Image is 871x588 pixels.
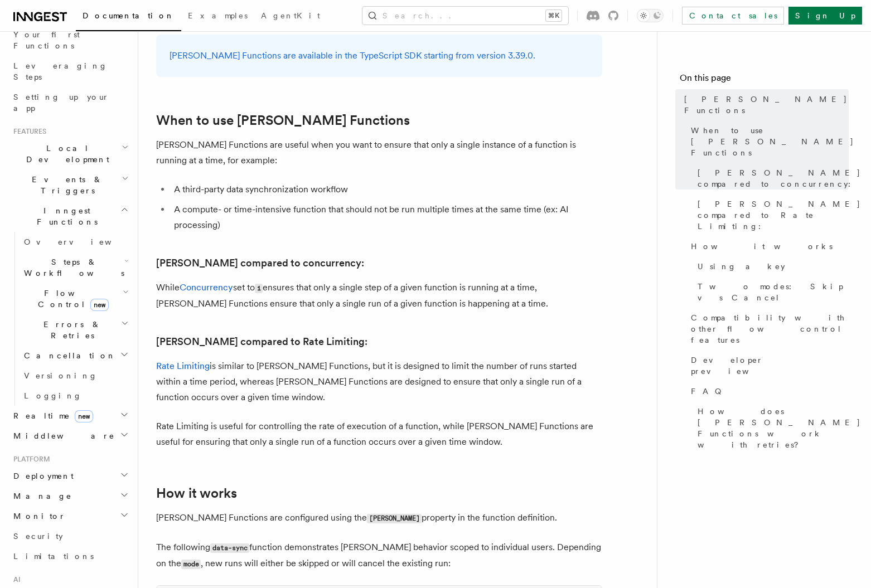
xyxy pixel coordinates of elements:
button: Middleware [9,426,131,446]
a: Compatibility with other flow control features [686,308,849,350]
li: A third-party data synchronization workflow [171,182,602,197]
span: Flow Control [20,288,123,310]
a: Examples [181,3,254,30]
span: Deployment [9,470,74,482]
a: Rate Limiting [156,361,210,371]
span: How does [PERSON_NAME] Functions work with retries? [698,406,861,450]
a: Concurrency [180,282,233,293]
span: Examples [188,11,248,20]
a: Developer preview [686,350,849,381]
a: Your first Functions [9,25,131,56]
a: Versioning [20,366,131,386]
span: Cancellation [20,350,116,361]
kbd: ⌘K [546,10,562,21]
span: AI [9,575,21,584]
p: [PERSON_NAME] Functions are available in the TypeScript SDK starting from version 3.39.0. [170,48,589,64]
a: FAQ [686,381,849,401]
span: [PERSON_NAME] compared to Rate Limiting: [698,198,861,232]
h4: On this page [680,71,849,89]
p: Rate Limiting is useful for controlling the rate of execution of a function, while [PERSON_NAME] ... [156,419,602,450]
button: Events & Triggers [9,169,131,201]
button: Deployment [9,466,131,486]
a: [PERSON_NAME] compared to Rate Limiting: [156,334,367,349]
button: Toggle dark mode [637,9,664,22]
button: Search...⌘K [362,7,568,25]
a: When to use [PERSON_NAME] Functions [156,113,410,128]
span: Platform [9,455,50,464]
button: Manage [9,486,131,506]
a: Sign Up [788,7,862,25]
button: Errors & Retries [20,314,131,346]
a: [PERSON_NAME] compared to concurrency: [156,255,364,271]
li: A compute- or time-intensive function that should not be run multiple times at the same time (ex:... [171,202,602,233]
button: Steps & Workflows [20,252,131,283]
span: Middleware [9,430,115,441]
a: Using a key [693,256,849,276]
span: Documentation [83,11,175,20]
a: [PERSON_NAME] Functions [680,89,849,120]
span: When to use [PERSON_NAME] Functions [691,125,854,158]
span: Versioning [24,371,98,380]
span: Two modes: Skip vs Cancel [698,281,849,303]
span: Using a key [698,261,785,272]
span: Logging [24,391,82,400]
a: [PERSON_NAME] compared to Rate Limiting: [693,194,849,236]
a: Two modes: Skip vs Cancel [693,276,849,308]
span: Steps & Workflows [20,256,124,279]
a: Security [9,526,131,546]
span: Overview [24,237,139,246]
p: [PERSON_NAME] Functions are configured using the property in the function definition. [156,510,602,526]
a: Overview [20,232,131,252]
span: Limitations [13,552,94,561]
span: new [75,410,93,422]
button: Inngest Functions [9,201,131,232]
div: Inngest Functions [9,232,131,406]
a: Setting up your app [9,87,131,118]
a: How it works [156,485,237,501]
code: 1 [255,284,263,293]
span: Local Development [9,143,122,165]
span: Inngest Functions [9,205,120,227]
p: is similar to [PERSON_NAME] Functions, but it is designed to limit the number of runs started wit... [156,358,602,405]
p: [PERSON_NAME] Functions are useful when you want to ensure that only a single instance of a funct... [156,137,602,168]
span: Developer preview [691,354,849,377]
span: Realtime [9,410,93,421]
button: Realtimenew [9,406,131,426]
p: The following function demonstrates [PERSON_NAME] behavior scoped to individual users. Depending ... [156,540,602,572]
button: Monitor [9,506,131,526]
span: Features [9,127,46,136]
a: Logging [20,386,131,406]
span: How it works [691,241,833,252]
a: How does [PERSON_NAME] Functions work with retries? [693,401,849,455]
span: [PERSON_NAME] Functions [684,94,849,116]
span: Manage [9,490,72,502]
a: Contact sales [682,7,784,25]
a: [PERSON_NAME] compared to concurrency: [693,163,849,194]
a: Limitations [9,546,131,566]
a: When to use [PERSON_NAME] Functions [686,120,849,163]
button: Cancellation [20,346,131,366]
span: Monitor [9,511,66,522]
span: Compatibility with other flow control features [691,312,849,346]
span: [PERSON_NAME] compared to concurrency: [698,167,861,189]
code: mode [181,560,201,569]
span: Leveraging Steps [13,61,108,81]
span: AgentKit [261,11,320,20]
span: Events & Triggers [9,174,122,196]
code: data-sync [210,543,249,553]
button: Flow Controlnew [20,283,131,314]
span: Setting up your app [13,93,109,113]
span: Errors & Retries [20,319,121,341]
span: new [90,299,109,311]
p: While set to ensures that only a single step of a given function is running at a time, [PERSON_NA... [156,280,602,312]
a: Leveraging Steps [9,56,131,87]
button: Local Development [9,138,131,169]
span: Security [13,532,63,541]
a: Documentation [76,3,181,31]
span: FAQ [691,386,727,397]
code: [PERSON_NAME] [367,514,422,523]
a: AgentKit [254,3,327,30]
a: How it works [686,236,849,256]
